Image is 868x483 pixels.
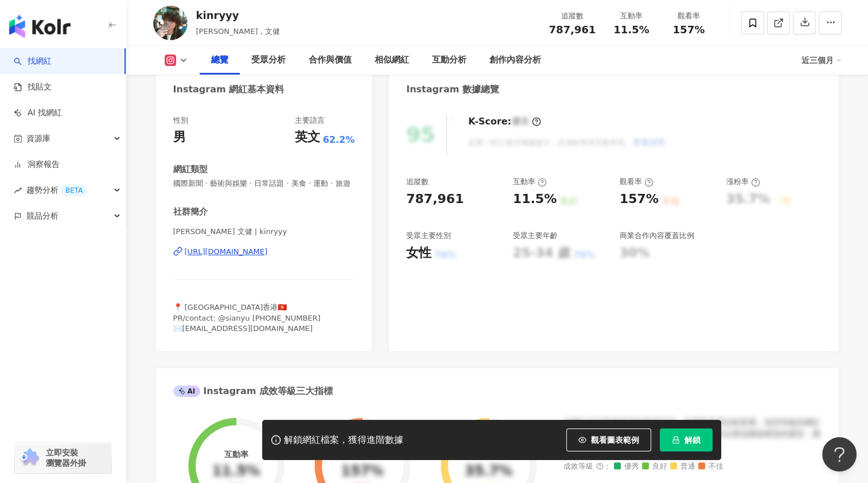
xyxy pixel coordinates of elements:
[468,115,541,128] div: K-Score :
[14,56,52,67] a: search找網紅
[566,429,651,451] button: 觀看圖表範例
[613,24,649,36] span: 11.5%
[309,53,352,67] div: 合作與價值
[14,159,60,170] a: 洞察報告
[670,462,695,471] span: 普通
[801,51,842,69] div: 近三個月
[61,185,87,196] div: BETA
[610,10,653,22] div: 互動率
[513,177,547,187] div: 互動率
[698,462,723,471] span: 不佳
[375,53,409,67] div: 相似網紅
[185,247,268,257] div: [URL][DOMAIN_NAME]
[406,177,429,187] div: 追蹤數
[642,462,667,471] span: 良好
[153,6,188,40] img: KOL Avatar
[173,385,201,397] div: AI
[406,83,499,96] div: Instagram 數據總覽
[14,107,62,119] a: AI 找網紅
[726,177,760,187] div: 漲粉率
[549,10,596,22] div: 追蹤數
[173,227,355,237] span: [PERSON_NAME] 文健 | kinryyy
[173,128,186,146] div: 男
[432,53,466,67] div: 互動分析
[173,247,355,257] a: [URL][DOMAIN_NAME]
[406,190,464,208] div: 787,961
[406,231,451,241] div: 受眾主要性別
[660,429,713,451] button: 解鎖
[196,8,280,22] div: kinryyy
[173,83,285,96] div: Instagram 網紅基本資料
[513,231,558,241] div: 受眾主要年齡
[46,447,86,468] span: 立即安裝 瀏覽器外掛
[513,190,556,208] div: 11.5%
[26,177,87,203] span: 趨勢分析
[211,53,228,67] div: 總覽
[620,177,653,187] div: 觀看率
[323,134,355,146] span: 62.2%
[26,203,59,229] span: 競品分析
[341,463,383,480] div: 157%
[9,15,71,38] img: logo
[173,178,355,189] span: 國際新聞 · 藝術與娛樂 · 日常話題 · 美食 · 運動 · 旅遊
[620,231,694,241] div: 商業合作內容覆蓋比例
[614,462,639,471] span: 優秀
[563,417,822,451] div: 該網紅的互動率和漲粉率都不錯，唯獨觀看率比較普通，為同等級的網紅的中低等級，效果不一定會好，但仍然建議可以發包開箱類型的案型，應該會比較有成效！
[173,303,321,332] span: 📍 [GEOGRAPHIC_DATA]香港🇭🇰 PR/contact: @sianyu [PHONE_NUMBER] ✉️[EMAIL_ADDRESS][DOMAIN_NAME]
[563,462,822,471] div: 成效等級 ：
[549,24,596,36] span: 787,961
[284,434,403,446] div: 解鎖網紅檔案，獲得進階數據
[406,244,431,262] div: 女性
[673,24,705,36] span: 157%
[196,27,280,36] span: [PERSON_NAME] , 文健
[295,115,325,126] div: 主要語言
[465,463,512,480] div: 35.7%
[14,186,22,194] span: rise
[26,126,50,151] span: 資源庫
[15,442,111,473] a: chrome extension立即安裝 瀏覽器外掛
[14,81,52,93] a: 找貼文
[591,435,639,445] span: 觀看圖表範例
[489,53,541,67] div: 創作內容分析
[667,10,711,22] div: 觀看率
[173,385,333,398] div: Instagram 成效等級三大指標
[173,115,188,126] div: 性別
[672,436,680,444] span: lock
[173,163,208,176] div: 網紅類型
[251,53,286,67] div: 受眾分析
[18,449,41,467] img: chrome extension
[295,128,320,146] div: 英文
[684,435,700,445] span: 解鎖
[620,190,659,208] div: 157%
[212,463,260,480] div: 11.5%
[173,206,208,218] div: 社群簡介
